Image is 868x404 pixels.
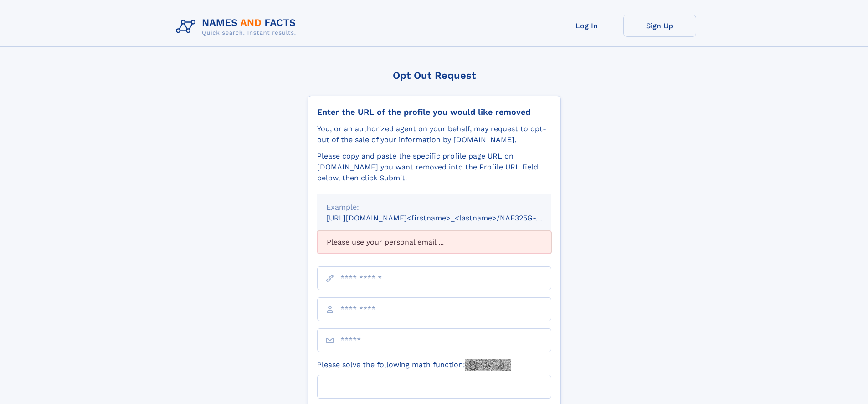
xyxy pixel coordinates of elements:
small: [URL][DOMAIN_NAME]<firstname>_<lastname>/NAF325G-xxxxxxxx [326,214,569,222]
div: Please use your personal email ... [317,231,551,254]
img: Logo Names and Facts [172,15,303,39]
div: Example: [326,202,542,213]
div: Please copy and paste the specific profile page URL on [DOMAIN_NAME] you want removed into the Pr... [317,151,551,184]
div: You, or an authorized agent on your behalf, may request to opt-out of the sale of your informatio... [317,123,551,145]
div: Enter the URL of the profile you would like removed [317,107,551,117]
label: Please solve the following math function: [317,359,511,371]
a: Log In [550,15,623,37]
a: Sign Up [623,15,696,37]
div: Opt Out Request [308,70,561,81]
